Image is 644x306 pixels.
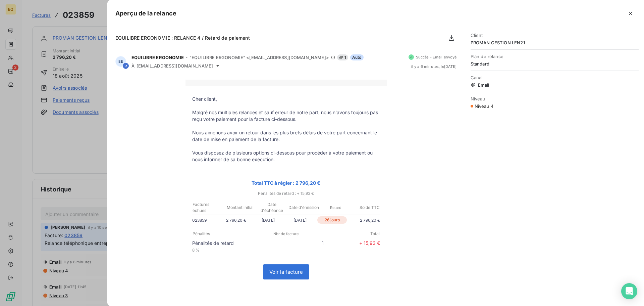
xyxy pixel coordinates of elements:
[193,231,255,237] p: Pénalités
[320,205,352,211] p: Retard
[252,217,284,224] p: [DATE]
[190,55,329,60] span: "EQUILIBRE ERGONOMIE" <[EMAIL_ADDRESS][DOMAIN_NAME]>
[192,96,380,102] p: Cher client,
[256,202,287,214] p: Date d'échéance
[137,63,213,69] span: [EMAIL_ADDRESS][DOMAIN_NAME]
[471,54,639,59] span: Plan de relance
[192,179,380,187] p: Total TTC à régler : 2 796,20 €
[131,63,135,69] span: À
[115,56,126,67] div: EE
[284,217,316,224] p: [DATE]
[186,55,187,59] span: -
[115,35,250,41] span: EQUILIBRE ERGONOMIE : RELANCE 4 / Retard de paiement
[471,82,639,88] span: Email
[475,103,493,109] span: Niveau 4
[471,96,639,101] span: Niveau
[348,217,380,224] p: 2 796,20 €
[192,247,286,254] p: 8 %
[220,217,252,224] p: 2 796,20 €
[411,64,457,69] span: il y a 6 minutes , le [DATE]
[471,33,639,38] span: Client
[224,205,256,211] p: Montant initial
[317,216,346,224] p: 26 jours
[192,149,380,163] p: Vous disposez de plusieurs options ci-dessous pour procéder à votre paiement ou nous informer de ...
[350,54,364,60] span: Auto
[255,231,317,237] p: Nbr de facture
[131,55,184,60] span: EQUILIBRE ERGONOMIE
[193,202,224,214] p: Factures échues
[337,54,348,60] span: 1
[288,205,319,211] p: Date d'émission
[286,239,324,247] p: 1
[185,189,387,197] p: Pénalités de retard : + 15,93 €
[192,109,380,123] p: Malgré nos multiples relances et sauf erreur de notre part, nous n'avons toujours pas reçu votre ...
[192,217,220,224] p: 023859
[192,239,286,247] p: Pénalités de retard
[318,231,380,237] p: Total
[352,205,380,211] p: Solde TTC
[192,129,380,143] p: Nous aimerions avoir un retour dans les plus brefs délais de votre part concernant le date de mis...
[416,55,457,59] span: Succès - Email envoyé
[471,75,639,80] span: Canal
[621,283,637,299] div: Open Intercom Messenger
[471,61,639,67] span: Standard
[115,9,176,18] h5: Aperçu de la relance
[471,40,639,45] span: PROMAN GESTION LEN21
[324,239,380,247] p: + 15,93 €
[263,265,309,279] a: Voir la facture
